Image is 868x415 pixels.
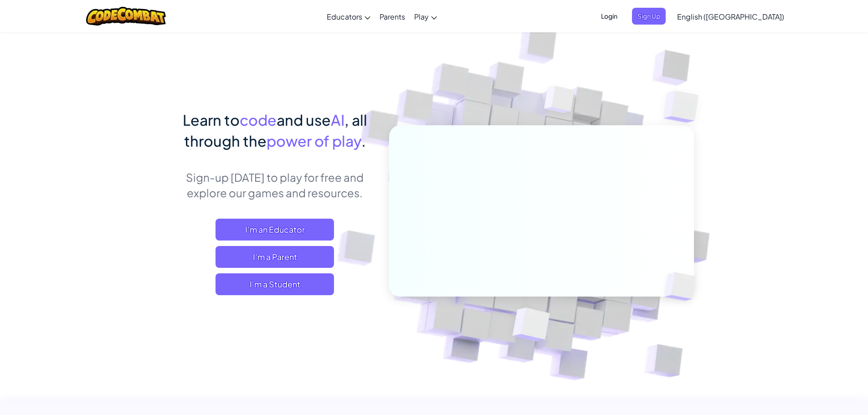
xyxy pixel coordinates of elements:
[673,4,789,29] a: English ([GEOGRAPHIC_DATA])
[527,68,592,136] img: Overlap cubes
[645,68,724,145] img: Overlap cubes
[267,132,361,150] span: power of play
[216,219,334,241] a: I'm an Educator
[649,253,717,320] img: Overlap cubes
[632,8,666,25] button: Sign Up
[216,273,334,295] button: I'm a Student
[86,7,166,26] img: CodeCombat logo
[327,12,362,21] span: Educators
[375,4,410,29] a: Parents
[414,12,429,21] span: Play
[175,169,375,200] p: Sign-up [DATE] to play for free and explore our games and resources.
[240,111,277,129] span: code
[490,288,571,364] img: Overlap cubes
[216,246,334,268] a: I'm a Parent
[331,111,344,129] span: AI
[677,12,784,21] span: English ([GEOGRAPHIC_DATA])
[277,111,331,129] span: and use
[410,4,442,29] a: Play
[183,111,240,129] span: Learn to
[322,4,375,29] a: Educators
[596,8,623,25] button: Login
[361,132,366,150] span: .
